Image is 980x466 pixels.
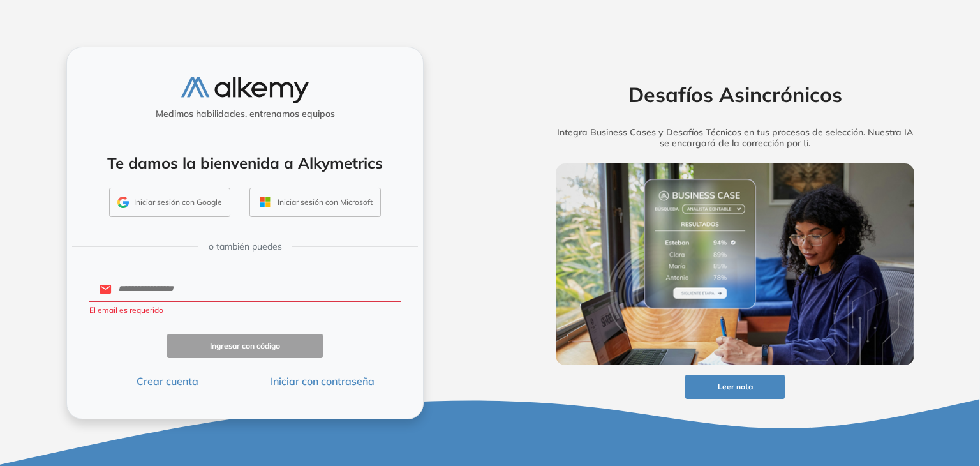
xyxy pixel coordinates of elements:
[556,163,914,365] img: img-more-info
[72,109,418,119] h5: Medimos habilidades, entrenamos equipos
[84,154,406,172] h4: Te damos la bienvenida a Alkymetrics
[536,82,934,107] h2: Desafíos Asincrónicos
[685,375,785,400] button: Leer nota
[249,188,381,217] button: Iniciar sesión con Microsoft
[245,373,401,389] button: Iniciar con contraseña
[258,195,272,209] img: OUTLOOK_ICON
[89,373,245,389] button: Crear cuenta
[536,127,934,149] h5: Integra Business Cases y Desafíos Técnicos en tus procesos de selección. Nuestra IA se encargará ...
[167,334,323,359] button: Ingresar con código
[109,188,230,217] button: Iniciar sesión con Google
[209,240,282,253] span: o también puedes
[181,77,309,103] img: logo-alkemy
[89,304,401,316] p: El email es requerido
[117,197,129,208] img: GMAIL_ICON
